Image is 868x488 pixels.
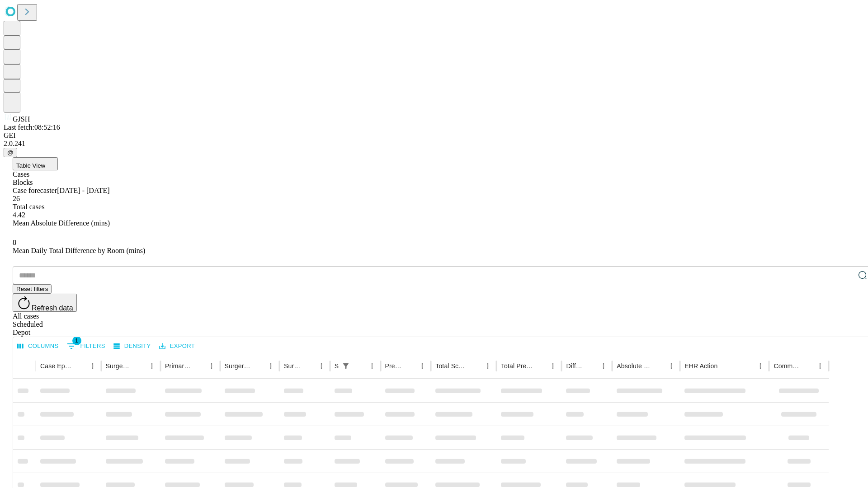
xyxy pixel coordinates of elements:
span: Mean Absolute Difference (mins) [13,219,110,227]
span: GJSH [13,115,30,123]
span: Case forecaster [13,187,57,194]
div: Total Scheduled Duration [435,362,468,370]
button: Menu [547,360,559,372]
div: Surgery Name [225,362,251,370]
button: Refresh data [13,294,77,312]
button: Menu [264,360,277,372]
button: Sort [801,360,814,372]
button: Sort [193,360,205,372]
button: Menu [146,360,158,372]
span: 8 [13,239,16,246]
button: Menu [416,360,429,372]
span: Refresh data [32,304,73,312]
div: Surgery Date [284,362,302,370]
button: Sort [252,360,264,372]
span: 26 [13,195,20,202]
span: Table View [16,162,45,169]
button: Menu [597,360,610,372]
div: Absolute Difference [617,362,651,370]
div: Comments [774,362,800,370]
span: 4.42 [13,211,25,219]
button: Reset filters [13,284,52,294]
button: Menu [366,360,378,372]
div: Total Predicted Duration [501,362,533,370]
button: Menu [315,360,328,372]
button: Menu [665,360,678,372]
span: Mean Daily Total Difference by Room (mins) [13,247,145,254]
button: Table View [13,157,58,170]
button: Menu [205,360,218,372]
div: 1 active filter [340,360,352,372]
span: 1 [72,336,81,345]
button: Menu [481,360,494,372]
span: Reset filters [16,286,48,292]
button: @ [4,148,17,157]
span: [DATE] - [DATE] [57,187,109,194]
button: Menu [814,360,826,372]
div: EHR Action [684,362,717,370]
button: Density [111,339,153,353]
div: Difference [566,362,584,370]
span: Last fetch: 08:52:16 [4,123,60,131]
button: Sort [652,360,665,372]
span: Total cases [13,203,44,211]
button: Sort [469,360,481,372]
button: Menu [754,360,767,372]
button: Sort [403,360,416,372]
button: Sort [353,360,366,372]
div: Primary Service [165,362,191,370]
button: Show filters [65,339,108,353]
div: Predicted In Room Duration [385,362,403,370]
button: Sort [302,360,315,372]
button: Sort [74,360,86,372]
div: Case Epic Id [40,362,73,370]
button: Export [157,339,197,353]
div: GEI [4,131,864,140]
button: Sort [534,360,547,372]
div: 2.0.241 [4,140,864,148]
div: Surgeon Name [106,362,132,370]
button: Show filters [340,360,352,372]
div: Scheduled In Room Duration [335,362,339,370]
span: @ [7,149,14,156]
button: Select columns [15,339,61,353]
button: Sort [585,360,597,372]
button: Sort [718,360,731,372]
button: Sort [133,360,146,372]
button: Menu [86,360,99,372]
